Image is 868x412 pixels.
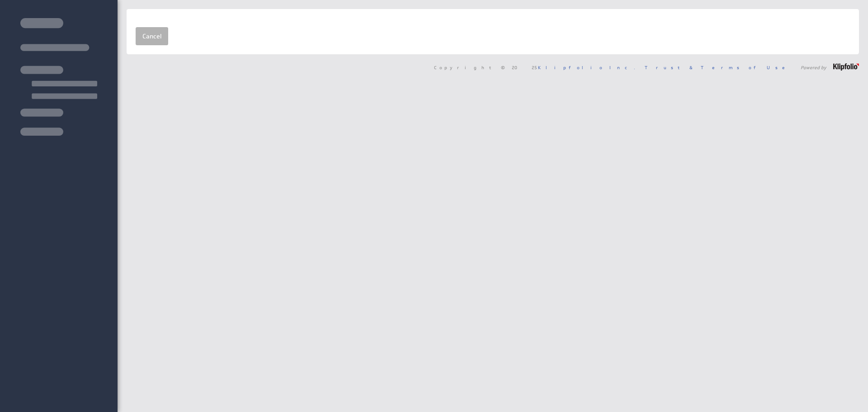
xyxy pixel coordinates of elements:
span: Copyright © 2025 [434,65,635,70]
a: Cancel [136,27,168,45]
a: Trust & Terms of Use [645,64,791,71]
span: Powered by [801,65,826,70]
a: Klipfolio Inc. [538,64,635,71]
img: logo-footer.png [833,63,859,71]
img: skeleton-sidenav.svg [20,18,97,136]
